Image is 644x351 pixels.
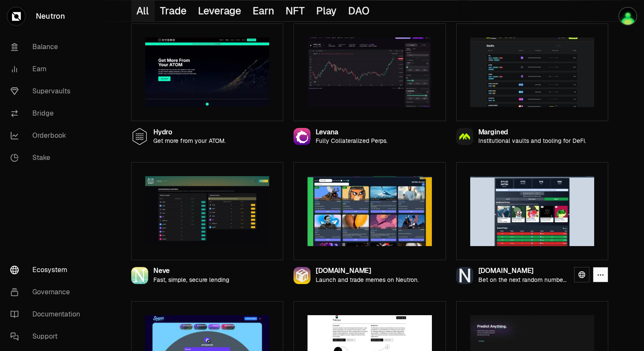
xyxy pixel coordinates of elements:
[316,276,419,284] p: Launch and trade memes on Neutron.
[3,102,92,125] a: Bridge
[478,137,586,145] p: Institutional vaults and tooling for DeFi.
[193,0,247,21] button: Leverage
[145,176,269,246] img: Neve preview image
[343,0,376,21] button: DAO
[281,0,311,21] button: NFT
[470,38,594,107] img: Margined preview image
[316,137,388,145] p: Fully Collateralized Perps.
[3,58,92,80] a: Earn
[316,129,388,136] div: Levana
[3,281,92,303] a: Governance
[153,129,226,136] div: Hydro
[247,0,280,21] button: Earn
[131,0,155,21] button: All
[153,276,229,284] p: Fast, simple, secure lending
[3,80,92,102] a: Supervaults
[308,176,431,246] img: NFA.zone preview image
[3,259,92,281] a: Ecosystem
[153,267,229,275] div: Neve
[478,267,567,275] div: [DOMAIN_NAME]
[618,7,637,26] img: Alex
[308,38,431,107] img: Levana preview image
[478,129,586,136] div: Margined
[311,0,343,21] button: Play
[3,147,92,169] a: Stake
[3,125,92,147] a: Orderbook
[470,176,594,246] img: NGMI.zone preview image
[478,276,567,284] p: Bet on the next random number, high or low?
[3,325,92,348] a: Support
[155,0,193,21] button: Trade
[145,38,269,107] img: Hydro preview image
[153,137,226,145] p: Get more from your ATOM.
[3,303,92,325] a: Documentation
[3,36,92,58] a: Balance
[316,267,419,275] div: [DOMAIN_NAME]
